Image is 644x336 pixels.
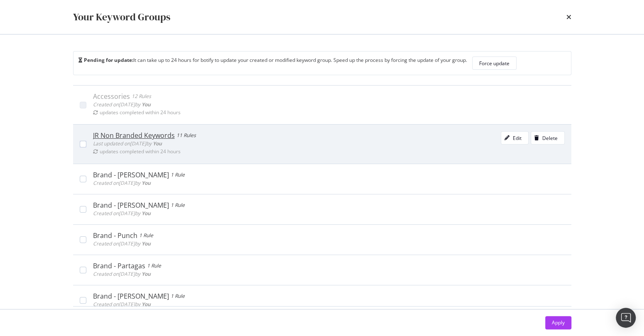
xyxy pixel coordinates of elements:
[472,56,517,70] button: Force update
[93,270,151,277] span: Created on [DATE] by
[93,171,169,179] div: Brand - [PERSON_NAME]
[73,307,165,326] button: Create a new Keyword Group
[147,262,161,270] div: 1 Rule
[93,262,145,270] div: Brand - Partagas
[78,56,467,70] div: It can take up to 24 hours for botify to update your created or modified keyword group. Speed up ...
[513,135,522,142] div: Edit
[100,148,181,155] div: updates completed within 24 hours
[93,210,151,217] span: Created on [DATE] by
[566,10,571,24] div: times
[132,92,151,101] div: 12 Rules
[73,10,170,24] div: Your Keyword Groups
[142,301,151,308] b: You
[171,292,185,300] div: 1 Rule
[100,109,181,116] div: updates completed within 24 hours
[93,301,151,308] span: Created on [DATE] by
[153,140,162,147] b: You
[171,171,185,179] div: 1 Rule
[93,140,162,147] span: Last updated on [DATE] by
[142,240,151,247] b: You
[84,56,133,64] b: Pending for update:
[93,240,151,247] span: Created on [DATE] by
[531,131,565,145] button: Delete
[171,201,185,209] div: 1 Rule
[545,316,571,329] button: Apply
[93,201,169,209] div: Brand - [PERSON_NAME]
[142,210,151,217] b: You
[139,231,153,240] div: 1 Rule
[93,131,175,140] div: JR Non Branded Keywords
[93,292,169,300] div: Brand - [PERSON_NAME]
[479,60,509,67] div: Force update
[616,308,636,328] div: Open Intercom Messenger
[93,179,151,186] span: Created on [DATE] by
[93,231,137,240] div: Brand - Punch
[93,101,151,108] span: Created on [DATE] by
[542,135,558,142] div: Delete
[142,101,151,108] b: You
[552,319,565,326] div: Apply
[501,131,529,145] button: Edit
[176,131,196,140] div: 11 Rules
[142,179,151,186] b: You
[142,270,151,277] b: You
[93,92,130,101] div: Accessories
